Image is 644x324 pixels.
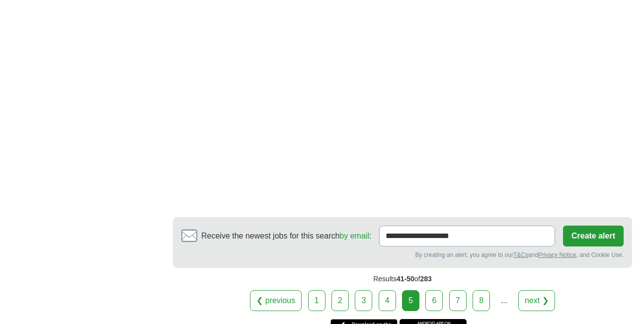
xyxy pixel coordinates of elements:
[538,251,576,258] a: Privacy Notice
[331,290,349,311] a: 2
[518,290,555,311] a: next ❯
[379,290,396,311] a: 4
[473,290,490,311] a: 8
[563,226,624,246] button: Create alert
[402,290,419,311] div: 5
[397,275,414,283] span: 41-50
[425,290,443,311] a: 6
[173,268,632,290] div: Results of
[339,232,369,240] a: by email
[181,250,624,259] div: By creating an alert, you agree to our and , and Cookie Use.
[449,290,467,311] a: 7
[420,275,431,283] span: 283
[250,290,302,311] a: ❮ previous
[513,251,528,258] a: T&Cs
[355,290,372,311] a: 3
[494,291,514,311] div: ...
[201,230,371,242] span: Receive the newest jobs for this search :
[308,290,325,311] a: 1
